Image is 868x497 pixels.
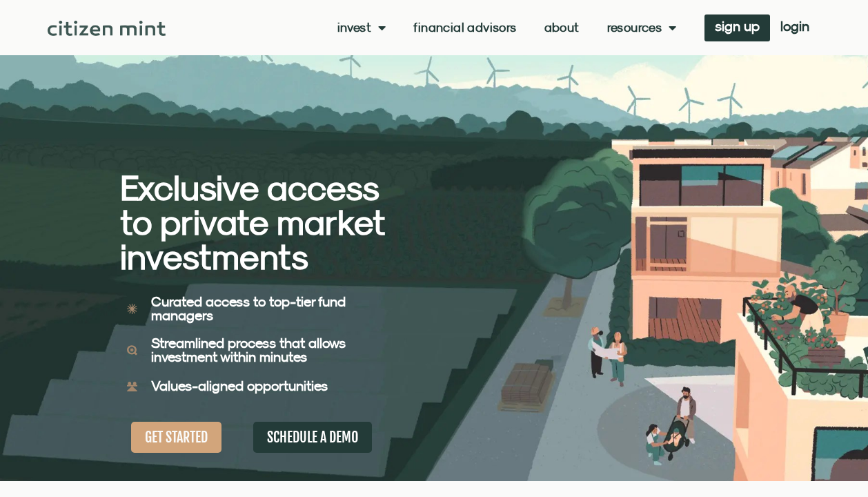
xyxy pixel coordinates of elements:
a: Resources [607,21,677,35]
a: SCHEDULE A DEMO [253,422,372,453]
span: sign up [715,21,760,31]
span: GET STARTED [145,429,208,446]
a: About [544,21,580,35]
span: login [780,21,809,31]
span: SCHEDULE A DEMO [267,429,358,446]
a: login [770,14,820,41]
h2: Exclusive access to private market investments [120,170,386,274]
a: Financial Advisors [413,21,516,35]
b: Values-aligned opportunities [151,378,328,393]
b: Curated access to top-tier fund managers [151,293,346,323]
nav: Menu [337,21,677,35]
b: Streamlined process that allows investment within minutes [151,335,346,364]
a: sign up [704,14,770,41]
img: Citizen Mint [48,21,166,36]
a: Invest [337,21,386,35]
a: GET STARTED [131,422,221,453]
